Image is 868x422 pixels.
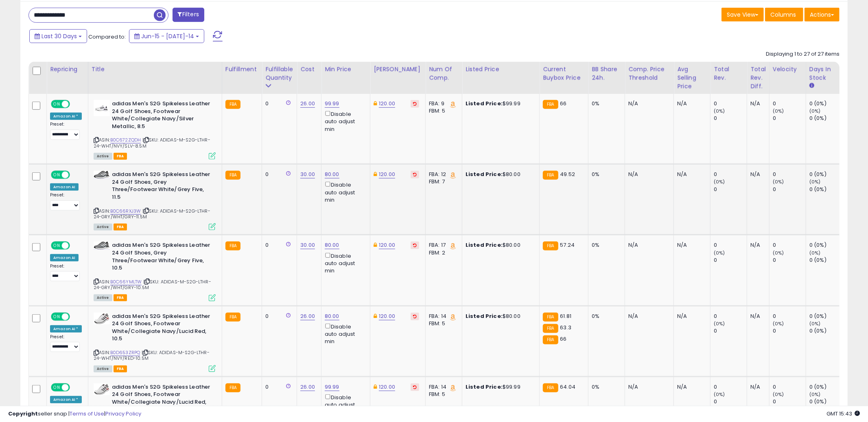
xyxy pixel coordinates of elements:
div: N/A [677,171,704,178]
button: Filters [173,8,204,22]
div: N/A [628,171,667,178]
div: 0% [592,171,619,178]
div: $80.00 [466,241,533,249]
img: 41oOuZ-YA4L._SL40_.jpg [94,171,110,179]
span: OFF [69,384,82,391]
div: FBA: 14 [429,313,456,320]
div: ASIN: [94,171,216,229]
a: 26.00 [300,312,315,320]
div: Amazon AI [50,183,79,191]
small: (0%) [714,178,725,185]
div: Disable auto adjust min [325,393,364,416]
div: N/A [750,100,763,107]
div: 0% [592,313,619,320]
small: FBA [225,313,241,322]
div: N/A [750,241,763,249]
a: 120.00 [379,383,395,391]
div: N/A [628,100,667,107]
span: 2025-08-14 15:43 GMT [826,410,860,418]
span: | SKU: ADIDAS-M-S2G-LTHR-24-GRY/WHT/GRY-11.5M [94,208,210,220]
small: FBA [543,335,558,344]
a: 80.00 [325,312,339,320]
small: (0%) [773,178,784,185]
div: FBM: 5 [429,107,456,115]
div: 0 [265,241,291,249]
div: 0 [773,383,806,391]
span: All listings currently available for purchase on Amazon [94,365,112,372]
small: FBA [543,100,558,109]
small: (0%) [809,250,821,256]
b: adidas Men's S2G Spikeless Leather 24 Golf Shoes, Footwear White/Collegiate Navy/Lucid Red, 10.5 [112,313,211,345]
span: | SKU: ADIDAS-M-S2G-LTHR-24-WHT/NVY/SLV-8.5M [94,137,210,149]
div: N/A [677,383,704,391]
div: BB Share 24h. [592,65,621,82]
div: $99.99 [466,100,533,107]
div: seller snap | | [8,410,141,418]
span: 61.81 [560,312,572,320]
a: 99.99 [325,100,339,108]
div: N/A [677,313,704,320]
small: (0%) [809,320,821,327]
div: 0 [714,100,747,107]
span: 49.52 [560,170,575,178]
div: Preset: [50,122,82,140]
div: Repricing [50,65,85,74]
div: Fulfillment [225,65,258,74]
span: ON [52,172,62,178]
div: 0 [773,398,806,405]
div: Amazon AI [50,254,79,261]
small: Days In Stock. [809,82,814,89]
div: $80.00 [466,171,533,178]
div: Amazon AI * [50,396,82,403]
small: (0%) [773,108,784,114]
div: 0% [592,241,619,249]
button: Columns [765,8,803,22]
div: Fulfillable Quantity [265,65,293,82]
div: N/A [628,241,667,249]
div: N/A [677,100,704,107]
div: 0 (0%) [809,383,842,391]
b: adidas Men's S2G Spikeless Leather 24 Golf Shoes, Footwear White/Collegiate Navy/Lucid Red, 11 [112,383,211,415]
small: (0%) [773,320,784,327]
div: 0 [773,171,806,178]
div: 0 [265,171,291,178]
a: 26.00 [300,383,315,391]
small: (0%) [809,391,821,398]
span: 64.04 [560,383,576,391]
div: 0 (0%) [809,171,842,178]
div: Min Price [325,65,367,74]
span: FBA [114,224,127,231]
div: FBA: 12 [429,171,456,178]
span: 57.24 [560,241,575,249]
button: Last 30 Days [29,29,87,43]
button: Jun-15 - [DATE]-14 [129,29,204,43]
div: Total Rev. Diff. [750,65,766,91]
div: 0 [714,257,747,264]
div: 0 [714,398,747,405]
div: Preset: [50,334,82,352]
span: All listings currently available for purchase on Amazon [94,294,112,301]
div: 0 (0%) [809,398,842,405]
div: 0 [773,327,806,335]
div: FBM: 5 [429,391,456,398]
div: 0 [714,115,747,122]
div: Displaying 1 to 27 of 27 items [766,50,840,58]
div: ASIN: [94,100,216,159]
small: FBA [543,241,558,250]
div: Comp. Price Threshold [628,65,670,82]
div: Num of Comp. [429,65,459,82]
span: Jun-15 - [DATE]-14 [141,32,194,40]
div: ASIN: [94,313,216,371]
div: N/A [750,383,763,391]
small: FBA [543,324,558,333]
a: 120.00 [379,312,395,320]
a: 120.00 [379,241,395,249]
a: B0D653ZRPQ [110,349,140,356]
a: 80.00 [325,241,339,249]
b: adidas Men's S2G Spikeless Leather 24 Golf Shoes, Grey Three/Footwear White/Grey Five, 11.5 [112,171,211,203]
small: FBA [225,241,241,250]
div: [PERSON_NAME] [374,65,422,74]
div: 0 (0%) [809,186,842,193]
small: (0%) [714,320,725,327]
a: Terms of Use [70,410,104,418]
